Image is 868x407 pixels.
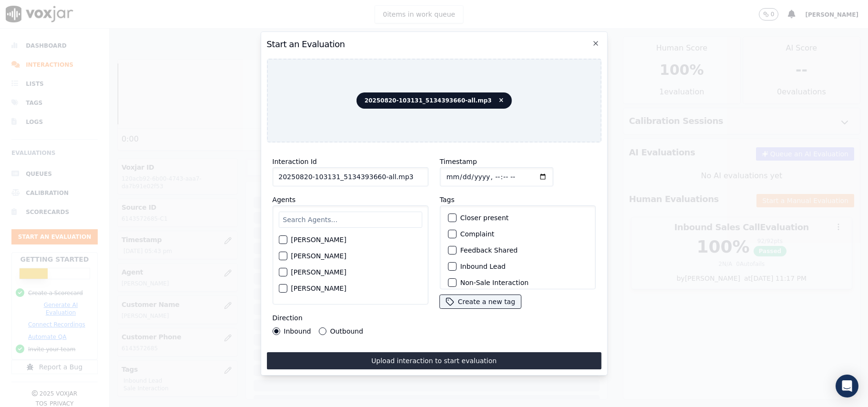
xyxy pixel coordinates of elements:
div: Open Intercom Messenger [836,375,858,397]
label: Agents [272,196,296,203]
label: [PERSON_NAME] [291,253,346,259]
label: Complaint [460,231,494,237]
input: reference id, file name, etc [272,167,428,186]
label: [PERSON_NAME] [291,236,346,243]
label: Timestamp [439,158,477,165]
span: 20250820-103131_5134393660-all.mp3 [357,92,512,109]
label: [PERSON_NAME] [291,285,346,292]
label: [PERSON_NAME] [291,269,346,275]
label: Inbound [284,328,311,335]
label: Non-Sale Interaction [460,279,528,286]
h2: Start an Evaluation [266,38,601,51]
label: Inbound Lead [460,263,505,270]
input: Search Agents... [278,212,422,228]
label: Tags [439,196,454,203]
button: Create a new tag [439,295,521,308]
label: Feedback Shared [460,247,517,254]
button: Upload interaction to start evaluation [266,352,601,369]
label: Direction [272,314,302,322]
label: Closer present [460,214,509,221]
label: Outbound [330,328,363,335]
label: Interaction Id [272,158,317,165]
